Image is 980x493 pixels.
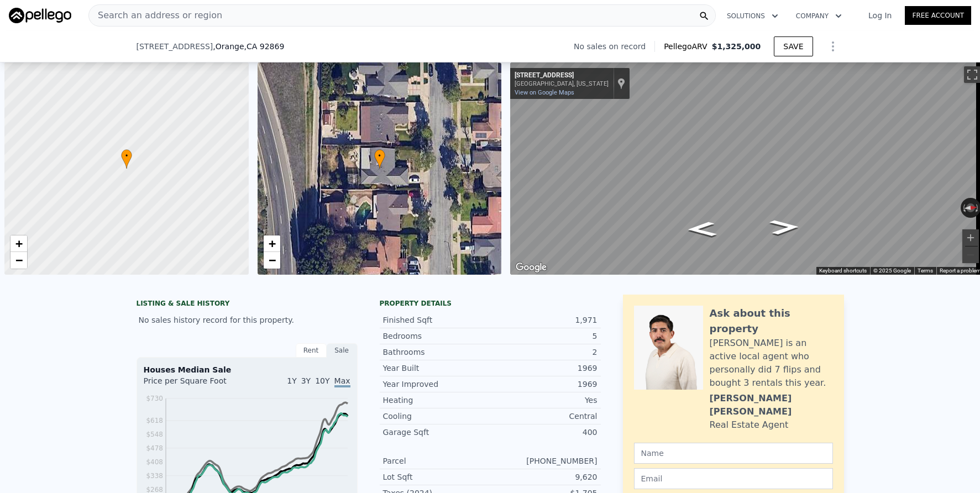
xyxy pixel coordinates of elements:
span: $1,325,000 [712,42,761,51]
button: SAVE [774,36,813,56]
span: [STREET_ADDRESS] [137,41,213,52]
button: Zoom in [962,229,979,246]
div: Central [490,411,598,422]
span: 1Y [287,376,296,385]
div: No sales on record [574,41,654,52]
div: 5 [490,331,598,342]
div: 9,620 [490,471,598,482]
span: © 2025 Google [873,268,911,274]
button: Rotate counterclockwise [961,198,967,218]
div: [PERSON_NAME] [PERSON_NAME] [710,392,833,418]
span: Max [334,376,350,387]
a: Zoom in [264,235,280,252]
a: Zoom in [11,235,27,252]
tspan: $408 [146,458,163,466]
div: 1969 [490,379,598,390]
div: No sales history record for this property. [137,310,358,330]
img: Google [513,260,549,275]
span: • [374,151,385,161]
a: Zoom out [11,252,27,269]
img: Pellego [9,8,71,23]
span: 10Y [315,376,329,385]
div: Garage Sqft [383,427,490,438]
div: Sale [327,343,358,358]
tspan: $478 [146,444,163,452]
tspan: $618 [146,417,163,424]
div: Price per Square Foot [144,375,247,393]
span: − [268,253,275,267]
span: , Orange [213,41,284,52]
a: Show location on map [617,77,625,90]
div: Finished Sqft [383,314,490,326]
div: Year Improved [383,379,490,390]
span: + [268,237,275,250]
span: , CA 92869 [244,42,285,51]
span: + [15,237,23,250]
button: Keyboard shortcuts [819,267,867,275]
div: 1,971 [490,314,598,326]
button: Solutions [718,6,787,26]
div: Property details [380,299,601,308]
div: LISTING & SALE HISTORY [137,299,358,310]
div: • [121,149,132,169]
div: Lot Sqft [383,471,490,482]
button: Show Options [822,35,844,57]
span: • [121,151,132,161]
div: Real Estate Agent [710,418,789,432]
path: Go North, S Breezy Way [757,216,812,238]
input: Email [634,468,833,489]
div: [STREET_ADDRESS] [515,71,609,80]
tspan: $730 [146,395,163,402]
div: 2 [490,347,598,358]
div: Heating [383,395,490,406]
a: Terms (opens in new tab) [918,268,933,274]
span: Search an address or region [89,9,222,22]
button: Company [787,6,851,26]
div: [GEOGRAPHIC_DATA], [US_STATE] [515,80,609,87]
button: Zoom out [962,246,979,263]
a: Log In [855,10,905,21]
div: [PHONE_NUMBER] [490,455,598,466]
span: 3Y [301,376,311,385]
a: Free Account [905,6,971,25]
div: Bathrooms [383,347,490,358]
span: − [15,253,23,267]
div: Houses Median Sale [144,364,350,375]
div: [PERSON_NAME] is an active local agent who personally did 7 flips and bought 3 rentals this year. [710,337,833,390]
a: View on Google Maps [515,89,574,96]
div: • [374,149,385,169]
a: Zoom out [264,252,280,269]
div: Rent [296,343,327,358]
div: 400 [490,427,598,438]
path: Go South, S Breezy Way [675,218,730,240]
input: Name [634,443,833,464]
div: Cooling [383,411,490,422]
tspan: $338 [146,472,163,480]
a: Open this area in Google Maps (opens a new window) [513,260,549,275]
div: Ask about this property [710,306,833,337]
div: Bedrooms [383,331,490,342]
div: 1969 [490,363,598,374]
div: Year Built [383,363,490,374]
div: Yes [490,395,598,406]
span: Pellego ARV [664,41,712,52]
div: Parcel [383,455,490,466]
tspan: $548 [146,431,163,438]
